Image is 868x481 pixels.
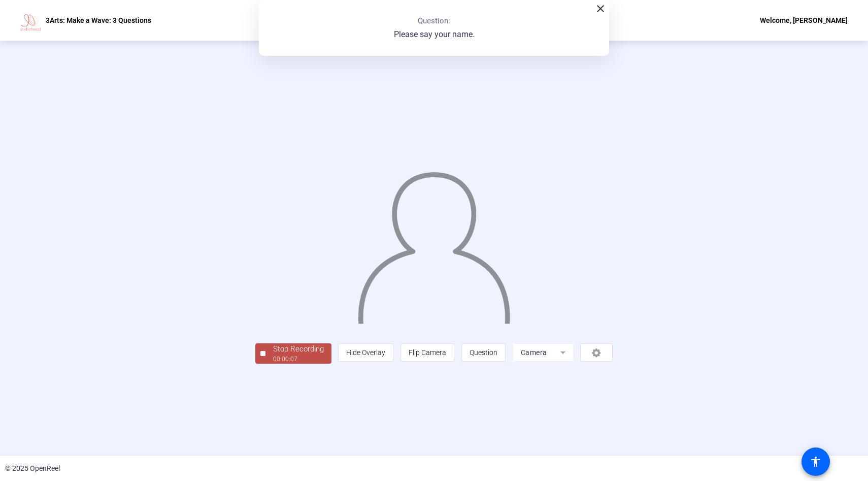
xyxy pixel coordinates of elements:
[46,14,151,26] p: 3Arts: Make a Wave: 3 Questions
[273,355,324,364] div: 00:00:07
[394,28,475,41] p: Please say your name.
[461,343,506,362] button: Question
[594,3,607,15] mat-icon: close
[400,343,454,362] button: Flip Camera
[810,456,822,468] mat-icon: accessibility
[5,463,60,474] div: © 2025 OpenReel
[418,15,450,27] p: Question:
[760,14,848,26] div: Welcome, [PERSON_NAME]
[357,163,512,324] img: overlay
[255,343,331,364] button: Stop Recording00:00:07
[470,348,497,357] span: Question
[346,348,385,357] span: Hide Overlay
[409,348,446,357] span: Flip Camera
[273,343,324,355] div: Stop Recording
[338,343,393,362] button: Hide Overlay
[20,10,41,30] img: OpenReel logo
